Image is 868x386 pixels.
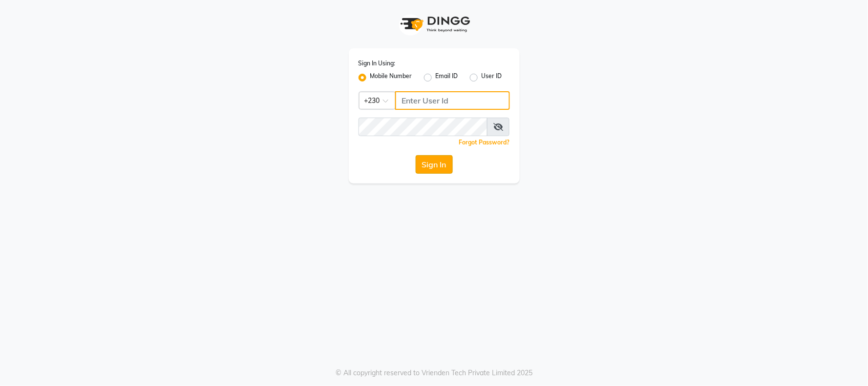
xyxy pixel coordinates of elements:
[459,139,510,146] a: Forgot Password?
[482,72,502,83] label: User ID
[395,10,473,39] img: logo1.svg
[359,118,488,136] input: Username
[359,59,396,68] label: Sign In Using:
[436,72,458,83] label: Email ID
[370,72,412,83] label: Mobile Number
[395,91,510,110] input: Username
[416,155,453,174] button: Sign In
